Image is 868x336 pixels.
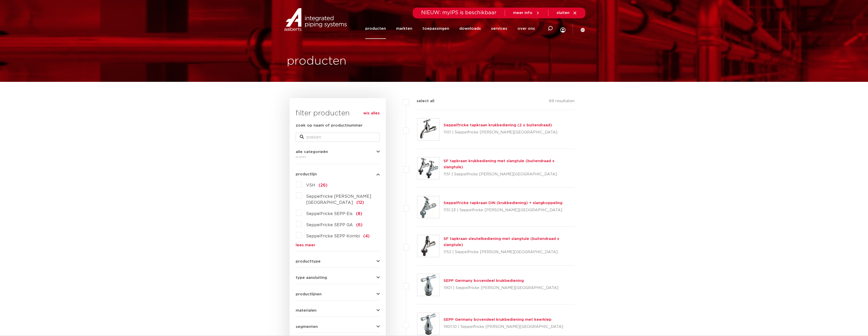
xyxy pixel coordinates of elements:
[444,201,562,205] a: Seppelfricke tapkraan DIN (krukbediening) + slangkoppeling
[296,292,322,296] span: productlijnen
[444,323,563,331] p: 1901.10 | Seppelfricke [PERSON_NAME][GEOGRAPHIC_DATA]
[296,276,327,280] span: type aansluiting
[356,223,362,227] span: (6)
[513,11,540,15] a: meer info
[296,150,328,154] span: alle categorieën
[287,53,346,69] h1: producten
[396,18,412,39] a: markten
[444,123,552,127] a: Seppelfricke tapkraan krukbediening (2 x buitendraad)
[417,157,439,179] img: Thumbnail for SF tapkraan krukbediening met slangtule (buitendraad x slangtule)
[319,183,327,187] span: (26)
[517,18,535,39] a: over ons
[365,18,535,39] nav: Menu
[296,243,380,247] a: lees meer
[356,201,364,205] span: (12)
[296,292,380,296] button: productlijnen
[306,212,353,216] span: Seppelfricke SEPP-Eis
[444,318,551,322] a: SEPP Germany bovendeel krukbediening met keerklep
[417,118,439,140] img: Thumbnail for Seppelfricke tapkraan krukbediening (2 x buitendraad)
[365,18,386,39] a: producten
[422,18,449,39] a: toepassingen
[417,196,439,218] img: Thumbnail for Seppelfricke tapkraan DIN (krukbediening) + slangkoppeling
[306,223,353,227] span: Seppelfricke SEPP GA
[491,18,507,39] a: services
[296,123,362,129] label: zoek op naam of productnummer
[296,276,380,280] button: type aansluiting
[421,10,497,15] span: NIEUW: myIPS is beschikbaar
[296,154,380,160] div: kranen
[444,128,557,136] p: 1101 | Seppelfricke [PERSON_NAME][GEOGRAPHIC_DATA]
[306,194,371,205] span: Seppelfricke [PERSON_NAME][GEOGRAPHIC_DATA]
[549,98,575,106] p: 69 resultaten
[409,98,434,104] label: select all
[296,133,380,142] input: zoeken
[444,248,575,256] p: 1152 | Seppelfricke [PERSON_NAME][GEOGRAPHIC_DATA]
[513,11,532,15] span: meer info
[444,279,524,283] a: SEPP Germany bovendeel krukbediening
[296,309,317,312] span: materialen
[557,11,577,15] a: sluiten
[417,235,439,257] img: Thumbnail for SF tapkraan sleutelbediening met slangtule (buitendraad x slangtule)
[356,212,362,216] span: (8)
[296,325,380,329] button: segmenten
[363,110,380,116] a: wis alles
[296,108,380,118] h3: filter producten
[296,150,380,154] button: alle categorieën
[296,172,317,176] span: productlijn
[444,237,559,247] a: SF tapkraan sleutelbediening met slangtule (buitendraad x slangtule)
[459,18,481,39] a: downloads
[560,17,565,40] div: my IPS
[444,206,562,214] p: 1151.23 | Seppelfricke [PERSON_NAME][GEOGRAPHIC_DATA]
[296,259,321,263] span: producttype
[296,172,380,176] button: productlijn
[363,234,370,238] span: (4)
[417,274,439,296] img: Thumbnail for SEPP Germany bovendeel krukbediening
[557,11,570,15] span: sluiten
[444,159,555,169] a: SF tapkraan krukbediening met slangtule (buitendraad x slangtule)
[296,309,380,312] button: materialen
[444,170,575,178] p: 1151 | Seppelfricke [PERSON_NAME][GEOGRAPHIC_DATA]
[296,325,318,329] span: segmenten
[417,313,439,335] img: Thumbnail for SEPP Germany bovendeel krukbediening met keerklep
[296,259,380,263] button: producttype
[306,234,360,238] span: Seppelfricke SEPP Kombi
[306,183,315,187] span: VSH
[444,284,558,292] p: 1901 | Seppelfricke [PERSON_NAME][GEOGRAPHIC_DATA]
